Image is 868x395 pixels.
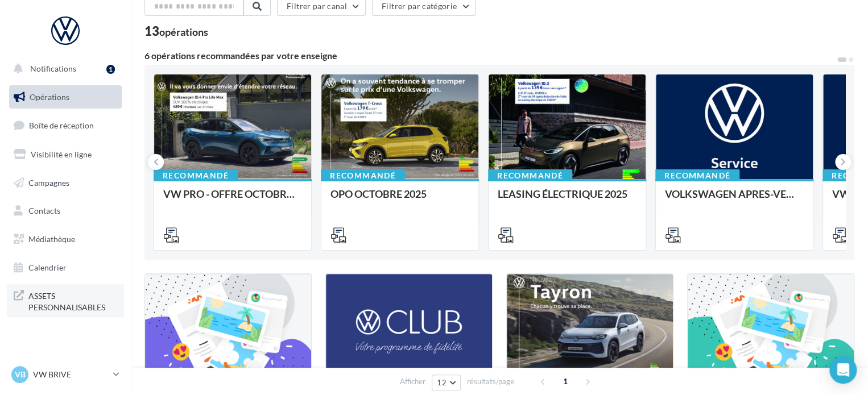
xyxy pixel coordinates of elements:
[28,177,69,187] span: Campagnes
[7,171,124,195] a: Campagnes
[330,188,469,211] div: OPO OCTOBRE 2025
[9,364,122,385] a: VB VW BRIVE
[400,376,425,387] span: Afficher
[467,376,514,387] span: résultats/page
[829,356,857,384] div: Open Intercom Messenger
[7,85,124,109] a: Opérations
[163,188,302,211] div: VW PRO - OFFRE OCTOBRE 25
[321,169,405,182] div: Recommandé
[655,169,739,182] div: Recommandé
[7,227,124,251] a: Médiathèque
[28,234,75,244] span: Médiathèque
[7,57,119,81] button: Notifications 1
[28,288,117,313] span: ASSETS PERSONNALISABLES
[28,206,60,215] span: Contacts
[7,256,124,280] a: Calendrier
[31,149,92,159] span: Visibilité en ligne
[437,378,447,387] span: 12
[28,263,67,272] span: Calendrier
[15,369,26,380] span: VB
[154,169,238,182] div: Recommandé
[159,27,208,37] div: opérations
[106,65,115,74] div: 1
[29,120,94,130] span: Boîte de réception
[7,143,124,167] a: Visibilité en ligne
[488,169,572,182] div: Recommandé
[498,188,636,211] div: LEASING ÉLECTRIQUE 2025
[144,51,836,60] div: 6 opérations recommandées par votre enseigne
[7,199,124,223] a: Contacts
[7,284,124,317] a: ASSETS PERSONNALISABLES
[30,64,76,73] span: Notifications
[665,188,804,211] div: VOLKSWAGEN APRES-VENTE
[33,369,109,380] p: VW BRIVE
[30,92,69,102] span: Opérations
[7,113,124,138] a: Boîte de réception
[432,375,461,390] button: 12
[556,372,574,390] span: 1
[144,25,208,38] div: 13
